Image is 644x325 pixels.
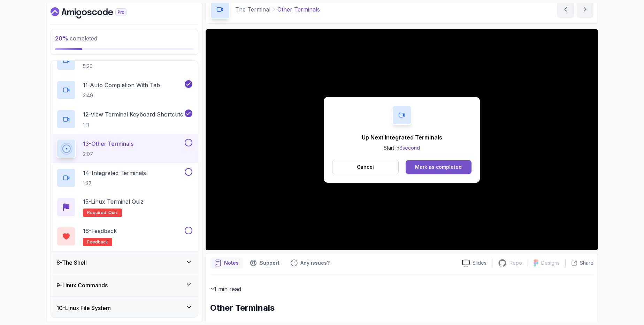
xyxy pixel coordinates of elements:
[83,63,139,70] p: 5:20
[56,281,108,289] h3: 9 - Linux Commands
[210,284,593,294] p: ~1 min read
[56,227,192,246] button: 16-Feedbackfeedback
[580,259,593,266] p: Share
[509,259,522,266] p: Repo
[56,168,192,188] button: 14-Integrated Terminals1:37
[51,251,198,274] button: 8-The Shell
[362,144,442,151] p: Start in
[51,297,198,319] button: 10-Linux File System
[83,169,146,177] p: 14 - Integrated Terminals
[83,197,144,206] p: 15 - Linux Terminal Quiz
[332,160,399,174] button: Cancel
[260,259,279,266] p: Support
[56,51,192,70] button: 5:20
[406,160,472,174] button: Mark as completed
[224,259,239,266] p: Notes
[83,180,146,187] p: 1:37
[557,1,574,18] button: previous content
[56,109,192,129] button: 12-View Terminal Keyboard Shortcuts1:11
[473,259,486,266] p: Slides
[210,257,243,269] button: notes button
[541,259,560,266] p: Designs
[55,35,97,42] span: completed
[246,257,284,269] button: Support button
[83,151,133,158] p: 2:07
[56,80,192,100] button: 11-Auto Completion With Tab3:49
[577,1,593,18] button: next content
[457,259,492,267] a: Slides
[87,210,108,216] span: Required-
[357,164,374,171] p: Cancel
[277,5,320,14] p: Other Terminals
[210,302,593,313] h2: Other Terminals
[300,259,330,266] p: Any issues?
[56,197,192,217] button: 15-Linux Terminal QuizRequired-quiz
[55,35,68,42] span: 20 %
[399,145,420,151] span: 8 second
[83,92,160,99] p: 3:49
[108,210,118,216] span: quiz
[415,164,462,171] div: Mark as completed
[51,274,198,296] button: 9-Linux Commands
[83,81,160,89] p: 11 - Auto Completion With Tab
[286,257,334,269] button: Feedback button
[565,259,593,266] button: Share
[83,227,117,235] p: 16 - Feedback
[362,133,442,142] p: Up Next: Integrated Terminals
[56,304,111,312] h3: 10 - Linux File System
[83,121,183,128] p: 1:11
[87,239,108,245] span: feedback
[206,29,598,250] iframe: 14 - Other Terminals
[83,139,133,148] p: 13 - Other Terminals
[56,258,87,267] h3: 8 - The Shell
[56,139,192,158] button: 13-Other Terminals2:07
[83,110,183,119] p: 12 - View Terminal Keyboard Shortcuts
[235,5,270,14] p: The Terminal
[51,7,143,18] a: Dashboard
